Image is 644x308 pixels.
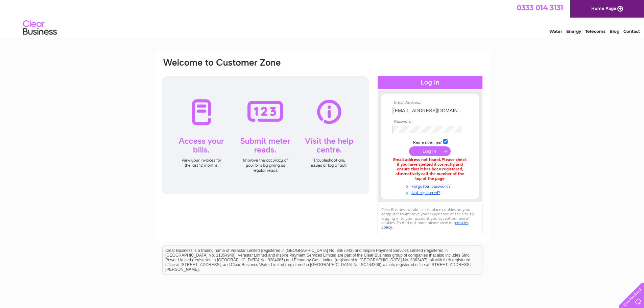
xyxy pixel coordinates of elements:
[378,204,482,233] div: Clear Business would like to place cookies on your computer to improve your experience of the sit...
[585,29,605,34] a: Telecoms
[623,29,640,34] a: Contact
[392,158,468,181] div: Email address not found. Please check if you have spelled it correctly and ensure that it has bee...
[517,3,563,12] a: 0333 014 3131
[549,29,562,34] a: Water
[23,18,57,38] img: logo.png
[610,29,619,34] a: Blog
[391,119,469,124] th: Password:
[392,183,469,189] a: Forgotten password?
[391,138,469,145] td: Remember me?
[391,100,469,105] th: Email Address:
[566,29,581,34] a: Energy
[381,220,469,230] a: cookies policy
[392,189,469,195] a: Not registered?
[163,4,482,33] div: Clear Business is a trading name of Verastar Limited (registered in [GEOGRAPHIC_DATA] No. 3667643...
[409,146,451,156] input: Submit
